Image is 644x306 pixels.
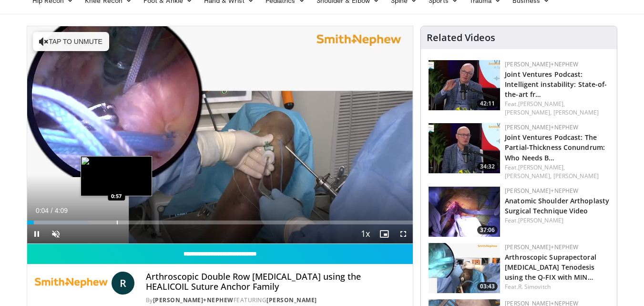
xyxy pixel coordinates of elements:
a: [PERSON_NAME], [505,172,552,180]
button: Pause [27,224,46,243]
a: Joint Ventures Podcast: The Partial-Thickness Conundrum: Who Needs B… [505,133,605,162]
video-js: Video Player [27,26,413,244]
img: 4ad8d6c8-ee64-4599-baa1-cc9db944930a.150x105_q85_crop-smart_upscale.jpg [429,187,500,237]
a: [PERSON_NAME]+Nephew [505,243,578,251]
h4: Related Videos [427,32,495,43]
img: 7c70315c-8ca8-4d6d-a53f-f93a781c3b47.150x105_q85_crop-smart_upscale.jpg [429,243,500,293]
div: Feat. [505,216,609,225]
a: [PERSON_NAME] [518,216,563,224]
h4: Arthroscopic Double Row [MEDICAL_DATA] using the HEALICOIL Suture Anchor Family [146,272,405,292]
span: 34:32 [477,162,498,171]
div: Feat. [505,283,609,291]
span: 0:04 [36,207,49,214]
div: Feat. [505,100,609,117]
a: 37:06 [429,187,500,237]
button: Enable picture-in-picture mode [375,224,394,243]
a: [PERSON_NAME], [518,163,565,171]
img: 5807bf09-abca-4062-84b7-711dbcc3ea56.150x105_q85_crop-smart_upscale.jpg [429,123,500,173]
a: [PERSON_NAME] [553,108,599,116]
a: [PERSON_NAME]+Nephew [505,123,578,131]
a: [PERSON_NAME] [553,172,599,180]
a: 03:43 [429,243,500,293]
img: Smith+Nephew [35,272,108,295]
button: Unmute [46,224,65,243]
a: [PERSON_NAME], [518,100,565,108]
div: Progress Bar [27,221,413,224]
span: 03:43 [477,282,498,291]
a: Arthroscopic Suprapectoral [MEDICAL_DATA] Tenodesis using the Q-FIX with MIN… [505,253,596,282]
button: Tap to unmute [33,32,109,51]
div: Feat. [505,163,609,180]
span: 37:06 [477,226,498,234]
span: / [51,207,53,214]
a: R. Simovitch [518,283,551,291]
img: 68fb0319-defd-40d2-9a59-ac066b7d8959.150x105_q85_crop-smart_upscale.jpg [429,60,500,110]
span: 42:11 [477,99,498,108]
button: Playback Rate [356,224,375,243]
img: image.jpeg [81,156,152,196]
div: By FEATURING [146,296,405,305]
span: 4:09 [55,207,68,214]
a: [PERSON_NAME]+Nephew [505,187,578,195]
a: R [112,272,134,295]
button: Fullscreen [394,224,413,243]
a: 42:11 [429,60,500,110]
a: 34:32 [429,123,500,173]
a: [PERSON_NAME]+Nephew [505,60,578,68]
a: Joint Ventures Podcast: Intelligent instability: State-of-the-art fr… [505,70,607,99]
a: [PERSON_NAME] [266,296,317,304]
a: [PERSON_NAME]+Nephew [153,296,234,304]
a: Anatomic Shoulder Arthoplasty Surgical Technique Video [505,196,609,215]
a: [PERSON_NAME], [505,108,552,116]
